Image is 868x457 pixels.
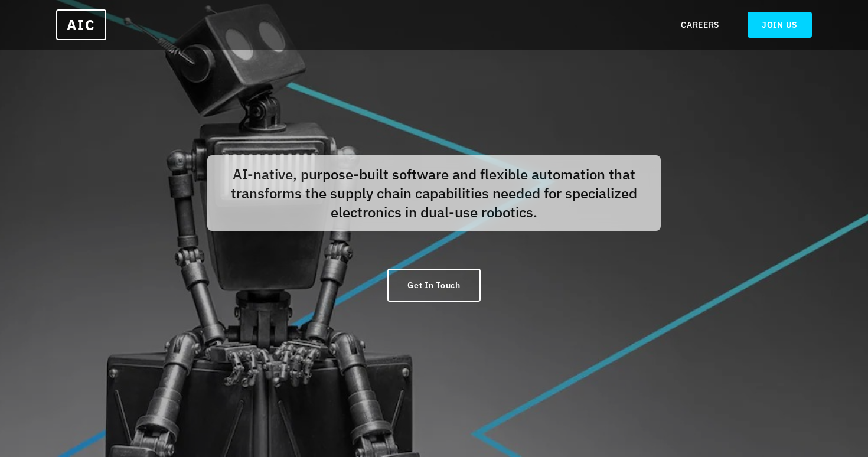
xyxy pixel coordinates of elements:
a: Get In Touch [387,269,480,302]
a: AIC [56,9,106,40]
a: JOIN US [748,12,812,38]
p: AI-native, purpose-built software and flexible automation that transforms the supply chain capabi... [207,155,661,231]
a: CAREERS [681,19,719,31]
